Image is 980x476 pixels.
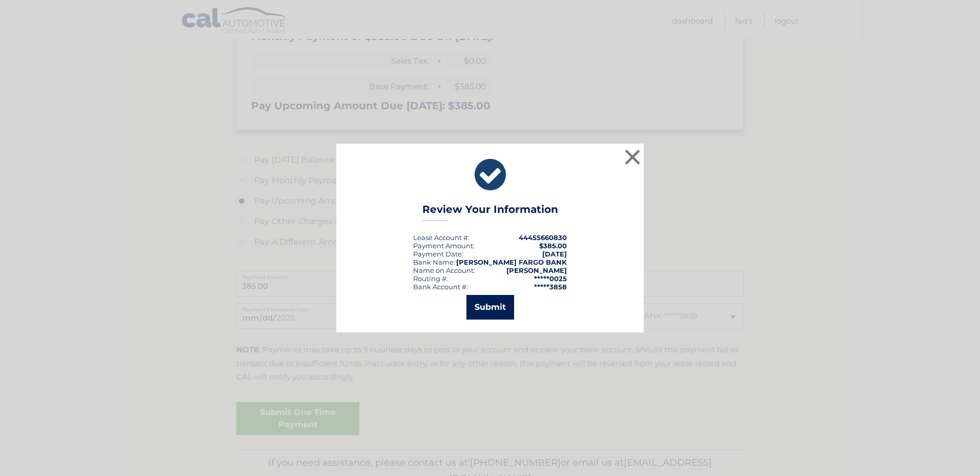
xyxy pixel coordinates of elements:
div: Bank Name: [413,258,455,266]
button: Submit [466,295,514,320]
button: × [622,147,643,167]
div: : [413,250,463,258]
strong: [PERSON_NAME] FARGO BANK [456,258,567,266]
div: Name on Account: [413,266,475,274]
div: Lease Account #: [413,233,469,242]
span: Payment Date [413,250,462,258]
div: Routing #: [413,274,448,283]
div: Payment Amount: [413,242,475,250]
strong: [PERSON_NAME] [506,266,567,274]
strong: 44455660830 [519,233,567,242]
h3: Review Your Information [422,203,558,221]
span: $385.00 [539,242,567,250]
span: [DATE] [542,250,567,258]
div: Bank Account #: [413,283,468,291]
